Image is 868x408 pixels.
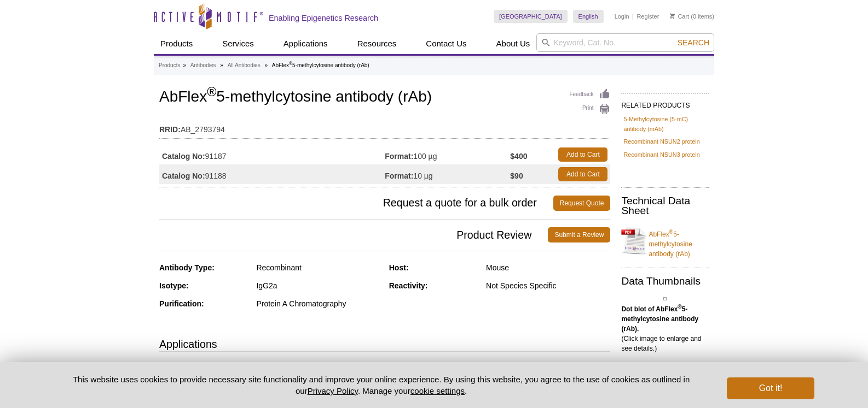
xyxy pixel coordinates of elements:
[277,33,334,54] a: Applications
[159,196,553,211] span: Request a quote for a bulk order
[207,85,216,99] sup: ®
[159,227,548,243] span: Product Review
[389,281,428,290] strong: Reactivity:
[727,377,814,399] button: Got it!
[159,336,610,352] h3: Applications
[162,151,205,161] strong: Catalog No:
[256,299,380,309] div: Protein A Chromatography
[636,13,659,20] a: Register
[632,10,634,23] li: |
[486,281,610,291] div: Not Species Specific
[674,38,713,48] button: Search
[228,61,261,70] a: All Antibodies
[570,88,611,100] a: Feedback
[159,118,610,135] td: AB_2793794
[159,299,204,308] strong: Purification:
[548,227,610,243] a: Submit a Review
[220,62,223,68] li: »
[308,386,358,395] a: Privacy Policy
[494,10,568,23] a: [GEOGRAPHIC_DATA]
[272,62,369,68] li: AbFlex 5-methylcytosine antibody (rAb)
[510,171,523,181] strong: $90
[159,164,385,184] td: 91188
[385,171,413,181] strong: Format:
[162,171,205,181] strong: Catalog No:
[615,13,629,20] a: Login
[663,297,667,300] img: AbFlex<sup>®</sup> 5-methylcytosine antibody (rAb) tested by dot blot analysis.
[621,93,709,113] h2: RELATED PRODUCTS
[419,33,473,54] a: Contact Us
[385,151,413,161] strong: Format:
[216,33,261,54] a: Services
[570,103,611,115] a: Print
[159,88,610,107] h1: AbFlex 5-methylcytosine antibody (rAb)
[510,151,527,161] strong: $400
[623,150,699,159] a: Recombinant NSUN3 protein
[256,281,380,291] div: IgG2a
[54,374,709,397] p: This website uses cookies to provide necessary site functionality and improve your online experie...
[621,223,709,259] a: AbFlex®5-methylcytosine antibody (rAb)
[486,263,610,273] div: Mouse
[678,38,709,47] span: Search
[670,10,714,23] li: (0 items)
[389,263,409,272] strong: Host:
[536,33,714,52] input: Keyword, Cat. No.
[385,145,510,164] td: 100 µg
[159,281,189,290] strong: Isotype:
[573,10,604,23] a: English
[159,263,215,272] strong: Antibody Type:
[269,13,378,23] h2: Enabling Epigenetics Research
[623,114,707,134] a: 5-Methylcytosine (5-mC) antibody (mAb)
[621,305,698,333] b: Dot blot of AbFlex 5-methylcytosine antibody (rAb).
[558,147,607,162] a: Add to Cart
[678,304,681,310] sup: ®
[621,276,709,286] h2: Data Thumbnails
[385,164,510,184] td: 10 µg
[256,263,380,273] div: Recombinant
[190,61,216,70] a: Antibodies
[558,167,607,181] a: Add to Cart
[553,196,611,211] a: Request Quote
[159,145,385,164] td: 91187
[670,13,689,20] a: Cart
[351,33,403,54] a: Resources
[183,62,186,68] li: »
[289,61,292,66] sup: ®
[621,304,709,353] p: (Click image to enlarge and see details.)
[264,62,268,68] li: »
[159,125,181,134] strong: RRID:
[623,137,699,146] a: Recombinant NSUN2 protein
[410,386,465,395] button: cookie settings
[154,33,199,54] a: Products
[159,61,180,70] a: Products
[490,33,537,54] a: About Us
[669,229,673,235] sup: ®
[670,13,675,19] img: Your Cart
[621,196,709,216] h2: Technical Data Sheet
